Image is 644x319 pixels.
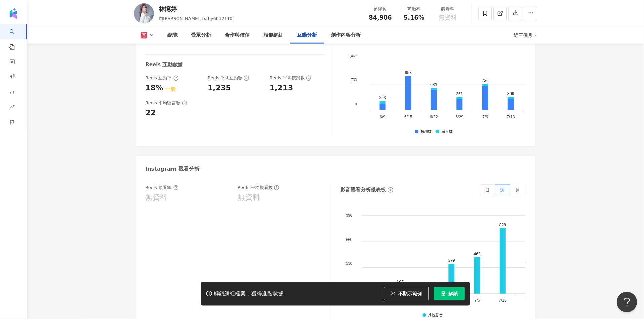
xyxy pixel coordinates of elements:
span: lock [441,291,446,296]
span: 不顯示範例 [399,291,422,296]
tspan: 733 [351,78,357,82]
div: 林憶婷 [159,5,233,13]
div: 按讚數 [421,130,432,134]
div: 無資料 [238,192,260,203]
div: 一般 [165,86,176,93]
div: 觀看率 [435,6,461,13]
div: 解鎖網紅檔案，獲得進階數據 [214,290,284,297]
tspan: 330 [346,261,352,265]
tspan: 6/22 [430,115,438,119]
div: 相似網紅 [264,31,284,39]
div: Instagram 觀看分析 [146,165,200,173]
tspan: 6/29 [456,115,464,119]
div: Reels 平均互動數 [207,75,249,81]
div: 1,235 [207,83,231,93]
img: KOL Avatar [134,3,154,24]
span: 解鎖 [449,291,458,296]
div: 22 [146,108,156,118]
button: 不顯示範例 [384,287,429,300]
tspan: 990 [346,213,352,217]
span: 啊[PERSON_NAME], baby6032110 [159,16,233,21]
span: info-circle [387,186,394,194]
tspan: 7/6 [483,115,488,119]
div: Reels 平均留言數 [146,100,187,106]
div: 影音觀看分析儀表板 [341,186,386,193]
span: 日 [485,187,490,193]
div: 受眾分析 [191,31,212,39]
div: 無資料 [146,192,168,203]
div: 創作內容分析 [331,31,361,39]
div: Reels 互動率 [146,75,179,81]
button: 解鎖 [434,287,465,300]
tspan: 7/13 [507,115,515,119]
tspan: 1,467 [348,54,357,58]
div: 合作與價值 [225,31,250,39]
tspan: 6/9 [380,115,386,119]
div: 其他影音 [428,313,443,318]
div: 近三個月 [514,30,537,41]
div: 18% [146,83,163,93]
span: 月 [516,187,520,193]
span: 84,906 [369,14,392,21]
span: rise [9,100,15,116]
span: 5.16% [404,14,424,21]
tspan: 0 [355,102,357,106]
div: 互動分析 [297,31,317,39]
div: 互動率 [402,6,427,13]
span: 無資料 [439,14,457,21]
div: Reels 互動數據 [146,61,183,68]
tspan: 660 [346,237,352,242]
tspan: 6/15 [405,115,413,119]
div: 留言數 [442,130,453,134]
div: Reels 觀看率 [146,185,179,191]
div: 總覽 [168,31,178,39]
div: Reels 平均觀看數 [238,185,279,191]
div: 追蹤數 [368,6,393,13]
span: 週 [500,187,505,193]
a: search [9,24,23,51]
div: 1,213 [270,83,293,93]
img: logo icon [8,8,19,19]
div: Reels 平均按讚數 [270,75,311,81]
